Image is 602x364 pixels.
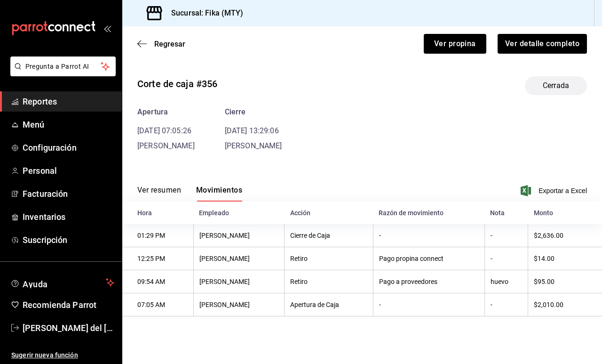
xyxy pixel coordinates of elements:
[11,350,114,360] span: Sugerir nueva función
[23,234,114,246] span: Suscripción
[484,270,528,293] th: huevo
[285,224,373,247] th: Cierre de Caja
[103,24,111,32] button: open_drawer_menu
[285,293,373,316] th: Apertura de Caja
[225,106,282,118] div: Cierre
[10,57,116,76] button: Pregunta a Parrot AI
[373,247,484,270] th: Pago propina connect
[523,185,587,196] button: Exportar a Excel
[193,224,284,247] th: [PERSON_NAME]
[137,40,185,49] button: Regresar
[7,68,116,78] a: Pregunta a Parrot AI
[484,224,528,247] th: -
[23,164,114,177] span: Personal
[484,293,528,316] th: -
[23,322,114,334] span: [PERSON_NAME] del [PERSON_NAME]
[528,293,602,316] th: $2,010.00
[373,224,484,247] th: -
[137,77,217,91] div: Corte de caja #356
[154,40,185,49] span: Regresar
[193,202,284,224] th: Empleado
[528,224,602,247] th: $2,636.00
[484,247,528,270] th: -
[137,186,181,202] button: Ver resumen
[225,141,282,150] span: [PERSON_NAME]
[193,293,284,316] th: [PERSON_NAME]
[196,186,242,202] button: Movimientos
[23,118,114,131] span: Menú
[137,186,242,202] div: navigation tabs
[122,224,193,247] th: 01:29 PM
[137,141,195,150] span: [PERSON_NAME]
[23,141,114,154] span: Configuración
[285,247,373,270] th: Retiro
[137,106,195,118] div: Apertura
[373,293,484,316] th: -
[498,34,587,54] button: Ver detalle completo
[193,270,284,293] th: [PERSON_NAME]
[193,247,284,270] th: [PERSON_NAME]
[528,270,602,293] th: $95.00
[285,270,373,293] th: Retiro
[25,62,101,72] span: Pregunta a Parrot AI
[122,247,193,270] th: 12:25 PM
[23,187,114,200] span: Facturación
[23,299,114,311] span: Recomienda Parrot
[122,270,193,293] th: 09:54 AM
[373,270,484,293] th: Pago a proveedores
[122,202,193,224] th: Hora
[164,8,244,19] h3: Sucursal: Fika (MTY)
[23,277,102,288] span: Ayuda
[225,126,279,135] time: [DATE] 13:29:06
[122,293,193,316] th: 07:05 AM
[373,202,484,224] th: Razón de movimiento
[137,126,191,135] time: [DATE] 07:05:26
[528,202,602,224] th: Monto
[23,210,114,223] span: Inventarios
[23,95,114,108] span: Reportes
[424,34,486,54] button: Ver propina
[285,202,373,224] th: Acción
[484,202,528,224] th: Nota
[528,247,602,270] th: $14.00
[537,80,575,91] span: Cerrada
